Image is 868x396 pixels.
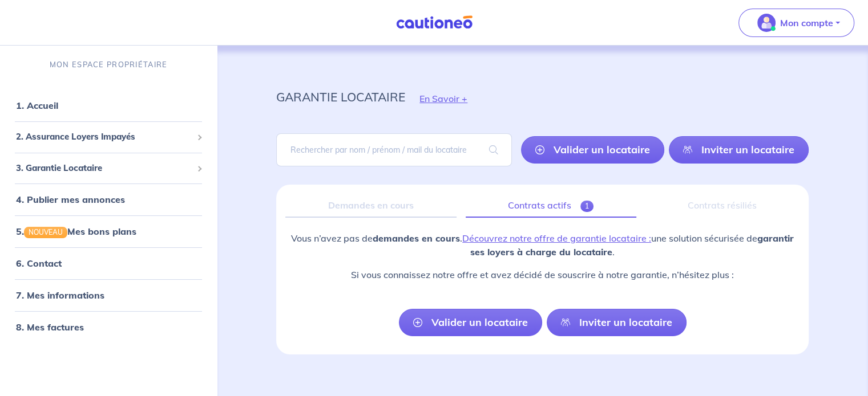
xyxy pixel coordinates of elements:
a: Inviter un locataire [669,136,809,164]
a: Inviter un locataire [547,309,687,336]
a: 5.NOUVEAUMes bons plans [16,226,136,237]
a: Découvrez notre offre de garantie locataire : [462,232,651,244]
span: search [475,134,512,166]
img: Cautioneo [391,15,477,30]
a: Valider un locataire [399,309,542,336]
span: 2. Assurance Loyers Impayés [16,130,192,144]
div: 5.NOUVEAUMes bons plans [5,220,212,243]
a: Contrats actifs1 [466,194,636,218]
div: 2. Assurance Loyers Impayés [5,126,212,148]
div: 3. Garantie Locataire [5,157,212,179]
div: 4. Publier mes annonces [5,188,212,211]
div: 7. Mes informations [5,284,212,307]
span: 1 [580,201,594,212]
a: 8. Mes factures [16,321,84,333]
strong: demandes en cours [373,232,460,244]
a: 7. Mes informations [16,289,104,301]
button: illu_account_valid_menu.svgMon compte [738,9,854,37]
input: Rechercher par nom / prénom / mail du locataire [276,133,512,166]
a: 6. Contact [16,258,62,269]
p: Mon compte [780,16,833,30]
a: 4. Publier mes annonces [16,194,125,205]
p: MON ESPACE PROPRIÉTAIRE [50,59,167,70]
p: garantie locataire [276,87,405,107]
span: 3. Garantie Locataire [16,162,192,175]
a: 1. Accueil [16,100,58,111]
div: 6. Contact [5,252,212,275]
div: 1. Accueil [5,94,212,117]
p: Si vous connaissez notre offre et avez décidé de souscrire à notre garantie, n’hésitez plus : [285,268,800,281]
p: Vous n’avez pas de . une solution sécurisée de . [285,231,800,259]
img: illu_account_valid_menu.svg [757,14,776,32]
button: En Savoir + [405,82,482,115]
div: 8. Mes factures [5,316,212,338]
a: Valider un locataire [521,136,664,164]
